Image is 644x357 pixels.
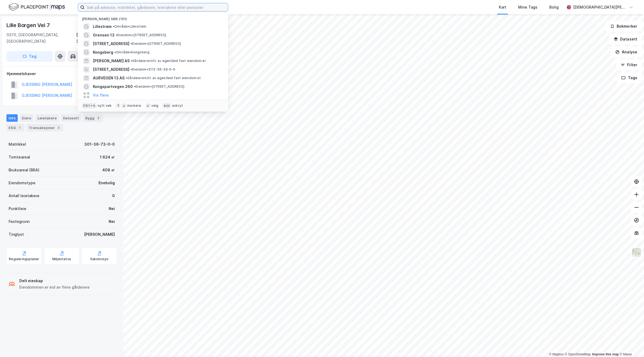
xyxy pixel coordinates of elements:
iframe: Chat Widget [617,331,644,357]
div: 1 624 ㎡ [100,154,115,160]
button: Datasett [609,34,642,45]
span: [STREET_ADDRESS] [93,41,129,47]
span: • [126,76,127,80]
div: Bygg [83,114,103,122]
div: esc [163,103,171,108]
div: Tinglyst [9,231,24,238]
div: Eiendomstype [9,180,35,186]
div: Festegrunn [9,218,30,225]
span: Grensen 13 [93,32,115,38]
div: Nei [109,205,115,212]
span: Eiendom • [STREET_ADDRESS] [130,42,181,46]
a: OpenStreetMap [565,352,591,356]
div: Kart [499,4,506,10]
span: • [116,33,117,37]
div: 1 [17,125,22,130]
div: Saksinnsyn [90,257,109,261]
div: Matrikkel [9,141,26,148]
div: 301-36-73-0-0 [84,141,115,148]
span: Eiendom • [STREET_ADDRESS] [116,33,166,37]
div: 408 ㎡ [102,167,115,173]
div: Tomteareal [9,154,30,160]
button: Tag [6,51,53,62]
div: Transaksjoner [27,124,63,131]
div: nytt søk [98,104,112,108]
div: 2 [56,125,61,130]
div: Eiere [20,114,33,122]
span: Eiendom • 3112-56-39-0-0 [130,67,175,72]
div: avbryt [172,104,183,108]
div: Enebolig [98,180,115,186]
span: [STREET_ADDRESS] [93,66,129,73]
div: Ctrl + k [82,103,97,108]
span: Lillestrøm [93,23,112,30]
span: Område • Kongsberg [114,50,149,54]
span: Gårdeiere • Utl. av egen/leid fast eiendom el. [131,59,206,63]
div: [PERSON_NAME] søk (101) [78,13,228,22]
div: markere [127,104,141,108]
span: Eiendom • [STREET_ADDRESS] [134,84,184,89]
span: Kongsberg [93,49,113,56]
span: Kongspartvegen 260 [93,83,133,90]
button: Bokmerker [606,21,642,32]
div: Nei [109,218,115,225]
a: Mapbox [549,352,564,356]
img: logo.f888ab2527a4732fd821a326f86c7f29.svg [9,2,65,12]
div: Punktleie [9,205,26,212]
div: Miljøstatus [52,257,71,261]
a: Improve this map [592,352,619,356]
div: Datasett [61,114,81,122]
img: Z [631,247,642,257]
div: [GEOGRAPHIC_DATA], 36/73 [76,32,117,45]
button: Analyse [611,47,642,57]
div: Bolig [549,4,559,10]
div: Eiendommen er eid av flere gårdeiere [19,284,90,290]
div: 0370, [GEOGRAPHIC_DATA], [GEOGRAPHIC_DATA] [6,32,76,45]
span: Gårdeiere • Utl. av egen/leid fast eiendom el. [126,76,201,80]
span: AURVEGEN 13 AS [93,75,125,81]
span: • [130,42,132,46]
span: • [131,59,132,63]
div: Mine Tags [518,4,537,10]
div: velg [151,104,159,108]
div: 2 [96,115,101,121]
button: Vis flere [93,92,109,98]
span: Område • Lillestrøm [113,24,147,29]
div: 0 [112,193,115,199]
div: Lille Borgen Vei 7 [6,21,51,30]
div: Delt eieskap [19,278,90,284]
div: Leietakere [35,114,59,122]
div: [DEMOGRAPHIC_DATA][PERSON_NAME] [573,4,627,10]
span: • [113,24,114,28]
button: Tags [617,72,642,83]
span: • [134,84,136,89]
div: Bruksareal (BRA) [9,167,39,173]
button: Filter [616,60,642,70]
span: [PERSON_NAME] AS [93,58,130,64]
div: ESG [6,124,24,131]
div: Info [6,114,18,122]
div: Reguleringsplaner [9,257,39,261]
span: • [130,67,132,71]
div: Hjemmelshaver [7,71,117,77]
div: Antall leietakere [9,193,39,199]
span: • [114,50,116,54]
div: [PERSON_NAME] [84,231,115,238]
input: Søk på adresse, matrikkel, gårdeiere, leietakere eller personer [85,3,228,11]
